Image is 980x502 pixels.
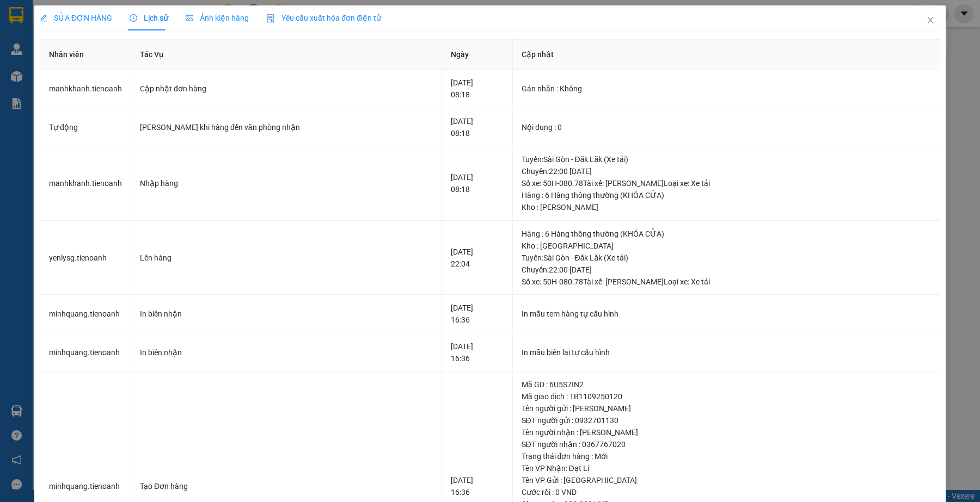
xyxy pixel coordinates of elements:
div: [DATE] 08:18 [451,77,503,101]
div: Cập nhật đơn hàng [140,83,433,95]
div: Tên người gửi : [PERSON_NAME] [522,402,931,414]
span: edit [40,14,47,22]
div: Tên VP Nhận: Đạt Lí [522,462,931,474]
div: In mẫu tem hàng tự cấu hình [522,308,931,320]
span: close [926,16,935,24]
div: [DATE] 16:36 [451,340,503,364]
div: [DATE] 08:18 [451,171,503,195]
td: minhquang.tienoanh [40,295,131,333]
div: Tuyến : Sài Gòn - Đăk Lăk (Xe tải) Chuyến: 22:00 [DATE] Số xe: 50H-080.78 Tài xế: [PERSON_NAME] L... [522,252,931,288]
div: Tuyến : Sài Gòn - Đăk Lăk (Xe tải) Chuyến: 22:00 [DATE] Số xe: 50H-080.78 Tài xế: [PERSON_NAME] L... [522,153,931,189]
div: In biên nhận [140,346,433,358]
td: manhkhanh.tienoanh [40,70,131,108]
th: Tác Vụ [131,40,442,70]
div: [DATE] 22:04 [451,246,503,270]
span: picture [186,14,193,22]
div: Mã giao dịch : TB1109250120 [522,391,931,402]
th: Nhân viên [40,40,131,70]
div: [DATE] 16:36 [451,474,503,498]
td: Tự động [40,108,131,147]
span: Yêu cầu xuất hóa đơn điện tử [266,14,381,22]
div: SĐT người nhận : 0367767020 [522,438,931,450]
div: In mẫu biên lai tự cấu hình [522,346,931,358]
div: Hàng : 6 Hàng thông thường (KHÓA CỬA) [522,189,931,201]
div: Mã GD : 6U5S7IN2 [522,379,931,391]
div: Nội dung : 0 [522,121,931,133]
th: Ngày [442,40,512,70]
button: Close [915,5,946,36]
td: manhkhanh.tienoanh [40,146,131,221]
td: yenlysg.tienoanh [40,221,131,295]
div: Hàng : 6 Hàng thông thường (KHÓA CỬA) [522,228,931,240]
div: Kho : [PERSON_NAME] [522,201,931,213]
th: Cập nhật [513,40,940,70]
div: In biên nhận [140,308,433,320]
div: Kho : [GEOGRAPHIC_DATA] [522,240,931,252]
div: Nhập hàng [140,177,433,189]
span: Ảnh kiện hàng [186,14,249,22]
img: icon [266,14,275,23]
div: SĐT người gửi : 0932701130 [522,414,931,426]
div: Lên hàng [140,252,433,264]
td: minhquang.tienoanh [40,333,131,372]
div: Tạo Đơn hàng [140,480,433,492]
div: [PERSON_NAME] khi hàng đến văn phòng nhận [140,121,433,133]
div: Trạng thái đơn hàng : Mới [522,450,931,462]
div: [DATE] 16:36 [451,302,503,326]
div: Cước rồi : 0 VND [522,486,931,498]
span: clock-circle [130,14,137,22]
span: SỬA ĐƠN HÀNG [40,14,112,22]
span: Lịch sử [130,14,168,22]
div: [DATE] 08:18 [451,115,503,139]
div: Tên VP Gửi : [GEOGRAPHIC_DATA] [522,474,931,486]
div: Tên người nhận : [PERSON_NAME] [522,426,931,438]
div: Gán nhãn : Không [522,83,931,95]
